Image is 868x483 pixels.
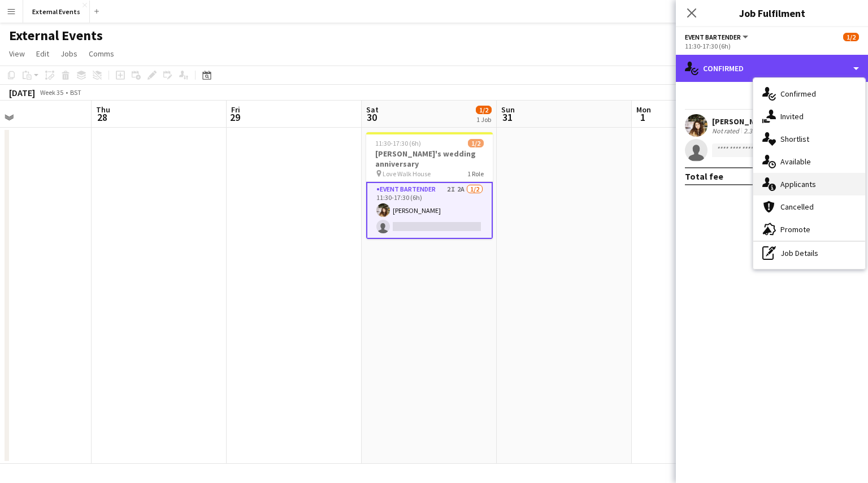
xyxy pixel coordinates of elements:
span: Fri [231,105,240,115]
div: Shortlist [753,128,865,150]
h1: External Events [9,27,103,44]
span: Sun [501,105,515,115]
span: 29 [229,111,240,124]
div: Job Details [753,242,865,264]
span: Jobs [60,49,77,59]
div: [DATE] [9,87,35,98]
div: 1 Job [476,115,491,124]
span: Love Walk House [383,169,431,178]
app-card-role: Event bartender2I2A1/211:30-17:30 (6h)[PERSON_NAME] [366,182,493,239]
app-job-card: 11:30-17:30 (6h)1/2[PERSON_NAME]'s wedding anniversary Love Walk House1 RoleEvent bartender2I2A1/... [366,132,493,239]
div: 11:30-17:30 (6h) [685,42,859,50]
span: 1 Role [467,169,484,178]
span: Event bartender [685,33,741,41]
h3: Job Fulfilment [676,6,868,20]
a: Comms [84,46,119,61]
div: Invited [753,105,865,128]
span: 11:30-17:30 (6h) [375,139,421,147]
a: View [5,46,29,61]
div: Total fee [685,171,723,182]
div: Confirmed [753,82,865,105]
span: 1/2 [843,33,859,41]
span: Sat [366,105,379,115]
button: Event bartender [685,33,750,41]
h3: [PERSON_NAME]'s wedding anniversary [366,149,493,169]
span: 31 [500,111,515,124]
span: Comms [89,49,114,59]
div: [PERSON_NAME] [712,116,772,127]
span: 1/2 [468,139,484,147]
div: Available [753,150,865,173]
span: 1 [635,111,651,124]
div: Promote [753,218,865,241]
span: 28 [94,111,110,124]
div: BST [70,88,81,97]
span: 1/2 [476,106,492,114]
div: Not rated [712,127,741,135]
span: Mon [636,105,651,115]
div: Applicants [753,173,865,195]
button: External Events [23,1,90,23]
a: Jobs [56,46,82,61]
span: Edit [36,49,49,59]
div: Confirmed [676,55,868,82]
div: 2.3km [741,127,763,135]
div: Cancelled [753,195,865,218]
span: View [9,49,25,59]
span: Week 35 [37,88,66,97]
span: Thu [96,105,110,115]
a: Edit [32,46,54,61]
span: 30 [364,111,379,124]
